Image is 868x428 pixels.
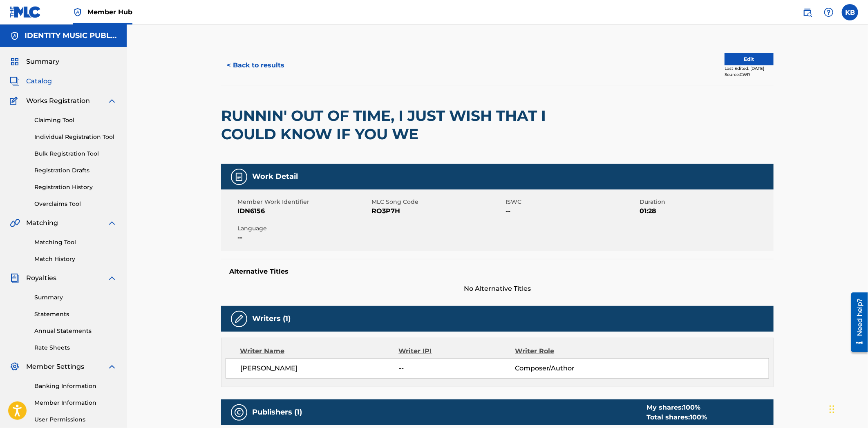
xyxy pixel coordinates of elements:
div: My shares: [647,403,707,412]
img: Matching [10,218,20,228]
span: 100 % [683,403,700,411]
iframe: Chat Widget [827,389,868,428]
span: Member Settings [26,362,84,372]
span: -- [506,206,638,216]
span: RO3P7H [371,206,503,216]
a: Registration Drafts [34,166,117,175]
a: Claiming Tool [34,116,117,125]
a: Rate Sheets [34,343,117,352]
span: Summary [26,57,59,67]
img: Writers [234,314,244,324]
h5: Alternative Titles [229,267,765,276]
span: Royalties [26,273,56,283]
h5: Writers (1) [252,314,291,323]
img: Catalog [10,76,20,86]
span: Language [237,224,369,233]
img: Member Settings [10,362,20,372]
a: CatalogCatalog [10,76,52,86]
img: MLC Logo [10,6,41,18]
a: Banking Information [34,382,117,390]
h5: Work Detail [252,172,298,181]
img: Royalties [10,273,20,283]
img: help [824,7,834,17]
span: [PERSON_NAME] [240,363,399,373]
img: expand [107,362,117,372]
span: No Alternative Titles [221,284,774,294]
div: Help [821,4,837,20]
img: Publishers [234,408,244,417]
span: -- [399,363,515,373]
span: 01:28 [640,206,772,216]
span: IDN6156 [237,206,369,216]
button: < Back to results [221,55,290,76]
img: expand [107,218,117,228]
span: Member Work Identifier [237,198,369,206]
span: Matching [26,218,58,228]
a: Matching Tool [34,238,117,247]
a: Registration History [34,183,117,192]
img: search [803,7,812,17]
img: expand [107,96,117,106]
div: Total shares: [647,412,707,422]
span: Catalog [26,76,52,86]
img: Works Registration [10,96,20,106]
span: ISWC [506,198,638,206]
div: Writer Name [240,346,399,356]
span: Composer/Author [515,363,621,373]
div: Last Edited: [DATE] [725,65,774,71]
span: -- [237,233,369,243]
a: User Permissions [34,415,117,424]
span: Member Hub [87,7,132,17]
div: Writer Role [515,346,621,356]
h5: IDENTITY MUSIC PUBLISHING [25,31,117,40]
a: Public Search [799,4,816,20]
span: Works Registration [26,96,90,106]
a: Summary [34,293,117,302]
a: Bulk Registration Tool [34,149,117,158]
iframe: Resource Center [845,290,868,355]
div: Source: CWR [725,71,774,78]
img: Work Detail [234,172,244,182]
img: Summary [10,57,20,67]
div: Drag [830,397,834,421]
a: Statements [34,310,117,319]
div: Writer IPI [399,346,515,356]
img: expand [107,273,117,283]
img: Top Rightsholder [73,7,83,17]
a: Overclaims Tool [34,200,117,208]
h2: RUNNIN' OUT OF TIME, I JUST WISH THAT I COULD KNOW IF YOU WE [221,107,553,143]
a: SummarySummary [10,57,59,67]
div: User Menu [842,4,858,20]
a: Individual Registration Tool [34,133,117,141]
img: Accounts [10,31,20,41]
span: MLC Song Code [371,198,503,206]
h5: Publishers (1) [252,408,302,417]
a: Match History [34,255,117,263]
a: Member Information [34,399,117,407]
a: Annual Statements [34,327,117,335]
button: Edit [725,53,774,65]
span: Duration [640,198,772,206]
span: 100 % [690,413,707,421]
